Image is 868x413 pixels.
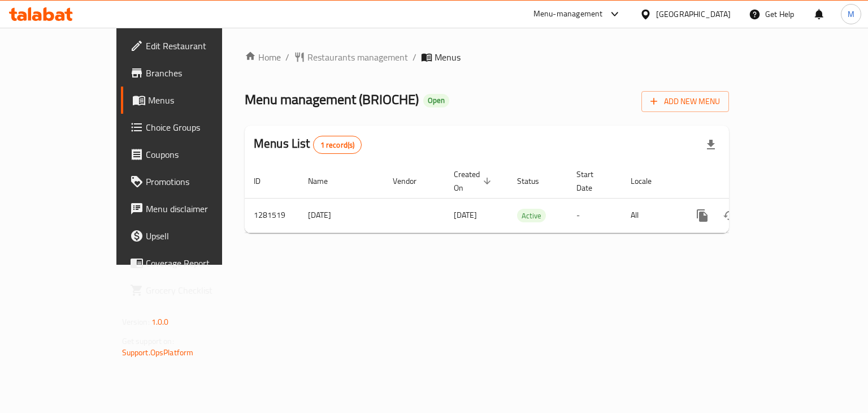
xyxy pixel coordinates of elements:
span: Status [517,174,554,188]
span: 1.0.0 [151,315,169,329]
span: Grocery Checklist [146,283,253,297]
span: ID [254,174,275,188]
span: Coverage Report [146,256,253,270]
span: Active [517,209,546,222]
span: Start Date [576,167,608,195]
span: M [848,8,854,20]
h2: Menus List [254,135,362,154]
span: Created On [454,167,494,195]
span: Version: [122,315,150,329]
div: [GEOGRAPHIC_DATA] [656,8,731,20]
a: Restaurants management [294,50,408,64]
a: Coverage Report [121,249,262,277]
span: Vendor [393,174,431,188]
td: All [622,198,680,233]
a: Coupons [121,141,262,168]
span: Add New Menu [650,94,720,109]
span: Promotions [146,175,253,188]
a: Support.OpsPlatform [122,345,194,360]
span: Edit Restaurant [146,39,253,53]
span: 1 record(s) [314,140,362,150]
td: 1281519 [245,198,299,233]
span: Get support on: [122,334,174,349]
a: Menu disclaimer [121,195,262,222]
td: [DATE] [299,198,384,233]
span: Menus [435,50,461,64]
a: Home [245,50,281,64]
a: Choice Groups [121,114,262,141]
button: Change Status [716,202,743,229]
span: Menu disclaimer [146,202,253,216]
a: Promotions [121,168,262,195]
span: Choice Groups [146,121,253,134]
span: Open [423,96,449,105]
a: Upsell [121,222,262,249]
div: Export file [697,131,724,158]
span: Menu management ( BRIOCHE ) [245,87,419,112]
span: Upsell [146,229,253,243]
a: Grocery Checklist [121,277,262,304]
div: Open [423,94,449,107]
a: Menus [121,87,262,114]
th: Actions [680,164,806,199]
button: more [689,202,716,229]
a: Branches [121,59,262,87]
span: Name [308,174,342,188]
td: - [567,198,622,233]
span: Menus [148,93,253,107]
table: enhanced table [245,164,806,233]
span: Coupons [146,148,253,161]
span: Restaurants management [307,50,408,64]
button: Add New Menu [641,91,729,112]
a: Edit Restaurant [121,32,262,59]
span: [DATE] [454,208,477,222]
div: Menu-management [533,7,603,21]
nav: breadcrumb [245,50,729,64]
div: Total records count [313,136,362,154]
span: Branches [146,66,253,80]
li: / [413,50,416,64]
span: Locale [631,174,666,188]
li: / [285,50,289,64]
div: Active [517,209,546,222]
